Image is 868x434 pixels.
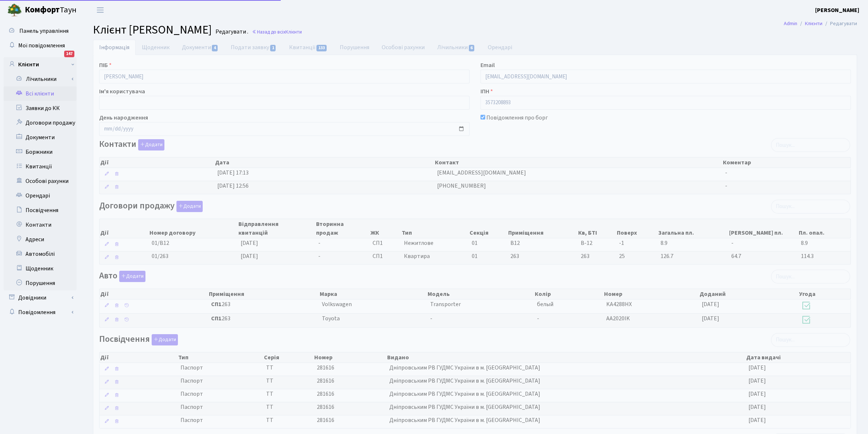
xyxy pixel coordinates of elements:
[180,403,261,411] span: Паспорт
[748,364,766,372] span: [DATE]
[510,252,519,260] span: 263
[805,20,822,27] a: Клієнти
[748,403,766,411] span: [DATE]
[117,270,145,282] a: Додати
[728,219,798,238] th: [PERSON_NAME] пл.
[798,219,851,238] th: Пл. опал.
[180,364,261,372] span: Паспорт
[702,314,719,322] span: [DATE]
[100,289,208,299] th: Дії
[771,138,850,152] input: Пошук...
[482,40,518,55] a: Орендарі
[18,42,65,50] span: Мої повідомлення
[315,219,370,238] th: Вторинна продаж
[317,364,334,372] span: 281616
[99,87,145,96] label: Ім'я користувача
[150,333,178,345] a: Додати
[180,390,261,398] span: Паспорт
[136,40,176,55] a: Щоденник
[100,157,214,168] th: Дії
[263,352,314,363] th: Серія
[581,252,614,261] span: 263
[25,4,60,16] b: Комфорт
[225,40,283,55] a: Подати заявку
[4,218,77,232] a: Контакти
[577,219,616,238] th: Кв, БТІ
[4,290,77,305] a: Довідники
[100,219,149,238] th: Дії
[537,314,539,322] span: -
[283,40,334,55] a: Квитанції
[180,416,261,425] span: Паспорт
[152,334,178,345] button: Посвідчення
[252,28,302,35] a: Назад до всіхКлієнти
[773,16,868,31] nav: breadcrumb
[317,390,334,398] span: 281616
[4,203,77,218] a: Посвідчення
[401,219,469,238] th: Тип
[469,219,507,238] th: Секція
[211,300,222,308] b: СП1
[603,289,699,299] th: Номер
[4,130,77,145] a: Документи
[314,352,386,363] th: Номер
[373,239,398,247] span: СП1
[581,239,614,247] span: В-12
[266,364,273,372] span: ТТ
[316,45,327,51] span: 133
[389,416,540,424] span: Дніпровським РВ ГУДМС України в м. [GEOGRAPHIC_DATA]
[748,390,766,398] span: [DATE]
[91,4,109,16] button: Переключити навігацію
[99,271,145,282] label: Авто
[801,239,848,247] span: 8.9
[616,219,658,238] th: Поверх
[472,252,478,260] span: 01
[270,45,276,51] span: 1
[389,364,540,372] span: Дніпровським РВ ГУДМС України в м. [GEOGRAPHIC_DATA]
[4,86,77,101] a: Всі клієнти
[480,87,493,96] label: ІПН
[211,300,316,309] span: 263
[317,403,334,411] span: 281616
[731,252,795,261] span: 64.7
[138,139,164,150] button: Контакти
[4,188,77,203] a: Орендарі
[99,334,178,345] label: Посвідчення
[322,300,352,308] span: Volkswagen
[370,219,401,238] th: ЖК
[661,239,725,247] span: 8.9
[4,276,77,290] a: Порушення
[822,20,857,28] li: Редагувати
[661,252,725,261] span: 126.7
[702,300,719,308] span: [DATE]
[4,174,77,188] a: Особові рахунки
[386,352,746,363] th: Видано
[176,40,225,55] a: Документи
[266,416,273,424] span: ТТ
[19,27,69,35] span: Панель управління
[4,116,77,130] a: Договори продажу
[437,169,526,177] span: [EMAIL_ADDRESS][DOMAIN_NAME]
[507,219,578,238] th: Приміщення
[430,314,432,322] span: -
[4,57,77,72] a: Клієнти
[318,239,320,247] span: -
[725,169,727,177] span: -
[317,416,334,424] span: 281616
[176,201,203,212] button: Договори продажу
[241,239,258,247] span: [DATE]
[404,252,466,261] span: Квартира
[152,239,169,247] span: 01/В12
[4,145,77,159] a: Боржники
[266,377,273,385] span: ТТ
[322,314,340,322] span: Toyota
[748,377,766,385] span: [DATE]
[180,377,261,385] span: Паспорт
[4,38,77,53] a: Мої повідомлення147
[266,403,273,411] span: ТТ
[389,403,540,411] span: Дніпровським РВ ГУДМС України в м. [GEOGRAPHIC_DATA]
[178,352,264,363] th: Тип
[658,219,728,238] th: Загальна пл.
[25,4,77,16] span: Таун
[238,219,315,238] th: Відправлення квитанцій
